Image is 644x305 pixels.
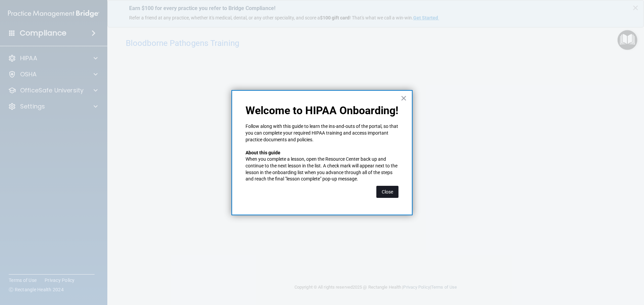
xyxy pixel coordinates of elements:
button: Close [400,93,407,103]
button: Close [376,186,398,198]
p: Follow along with this guide to learn the ins-and-outs of the portal, so that you can complete yo... [246,123,398,143]
p: When you complete a lesson, open the Resource Center back up and continue to the next lesson in t... [246,156,398,182]
strong: About this guide [246,150,280,155]
p: Welcome to HIPAA Onboarding! [246,104,398,117]
iframe: Drift Widget Chat Controller [528,257,636,284]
